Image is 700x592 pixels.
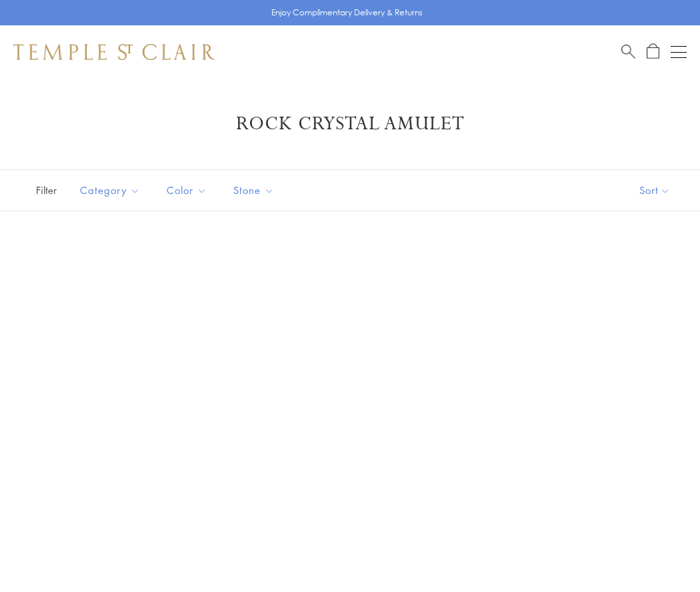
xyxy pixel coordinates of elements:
[157,175,217,205] button: Color
[609,170,700,211] button: Show sort by
[271,6,423,19] p: Enjoy Complimentary Delivery & Returns
[33,112,667,136] h1: Rock Crystal Amulet
[227,182,284,199] span: Stone
[160,182,217,199] span: Color
[647,43,659,60] a: Open Shopping Bag
[70,175,150,205] button: Category
[671,44,687,60] button: Open navigation
[73,182,150,199] span: Category
[13,44,215,60] img: Temple St. Clair
[621,43,635,60] a: Search
[223,175,284,205] button: Stone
